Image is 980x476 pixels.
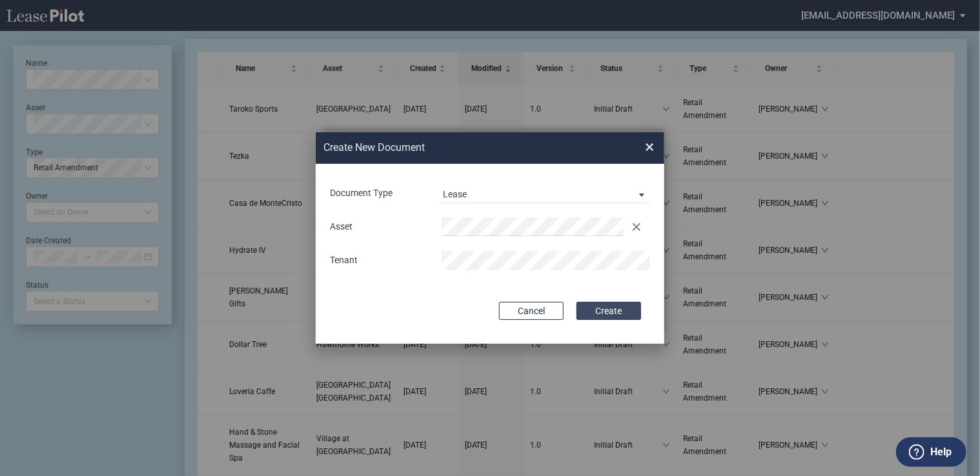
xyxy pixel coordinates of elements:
[645,137,654,158] span: ×
[316,132,664,344] md-dialog: Create New ...
[323,141,598,155] h2: Create New Document
[443,189,467,199] div: Lease
[322,221,434,233] div: Asset
[577,302,641,320] button: Create
[930,444,952,461] label: Help
[499,302,564,320] button: Cancel
[322,187,434,200] div: Document Type
[442,184,650,203] md-select: Document Type: Lease
[322,254,434,267] div: Tenant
